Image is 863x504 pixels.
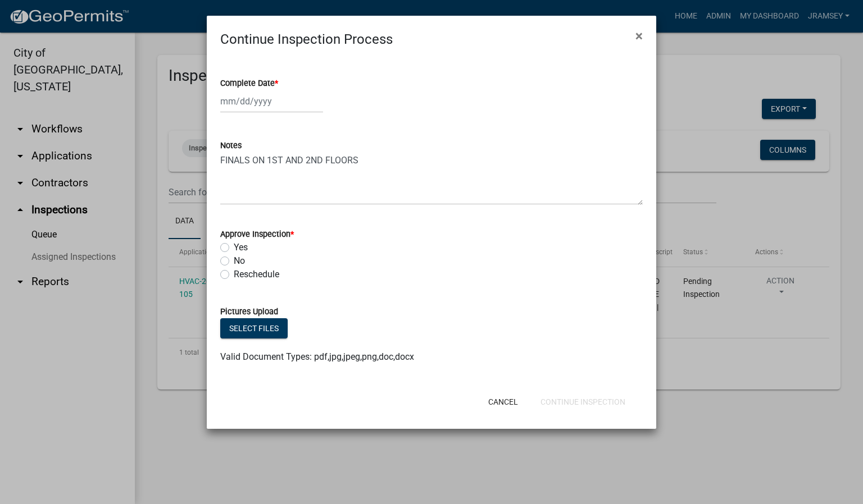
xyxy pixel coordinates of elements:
input: mm/dd/yyyy [220,90,323,113]
h4: Continue Inspection Process [220,29,393,49]
button: Continue Inspection [532,392,634,412]
label: Yes [234,241,248,254]
button: Cancel [479,392,527,412]
button: Select files [220,318,288,338]
label: Complete Date [220,80,278,88]
label: Pictures Upload [220,308,278,316]
label: Reschedule [234,268,279,281]
span: × [635,28,643,44]
label: Notes [220,142,242,150]
span: Valid Document Types: pdf,jpg,jpeg,png,doc,docx [220,351,414,362]
label: Approve Inspection [220,231,294,239]
button: Close [626,20,652,52]
label: No [234,254,245,268]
